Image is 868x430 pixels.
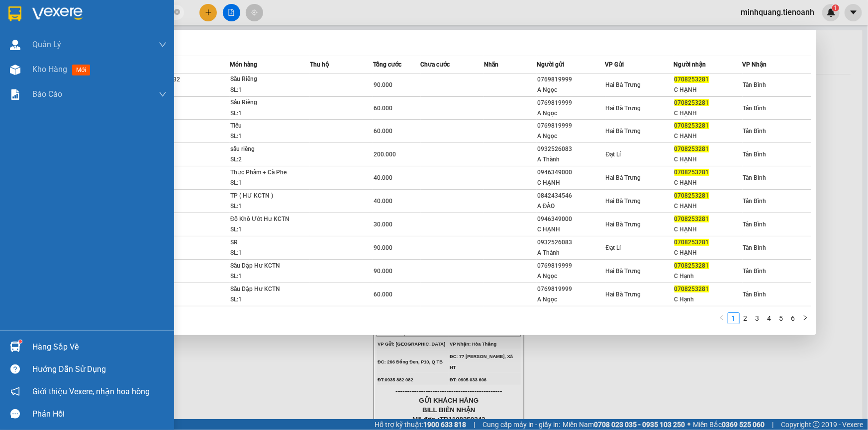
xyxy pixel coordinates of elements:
div: 0932526083 [537,144,605,154]
div: A Thành [537,154,605,165]
span: VP Gửi [605,61,624,68]
span: Hai Bà Trưng [606,105,641,112]
div: C HẠNH [675,108,742,119]
div: A Ngọc [537,131,605,142]
span: Đạt Lí [606,244,621,251]
div: SL: 1 [230,201,305,212]
div: SL: 1 [230,178,305,189]
span: mới [72,65,90,75]
span: ĐT:0935 882 082 [4,56,40,61]
li: 1 [728,312,740,324]
span: Hai Bà Trưng [606,81,641,88]
span: Báo cáo [32,88,62,100]
span: 0708253281 [675,99,709,106]
div: 0946349000 [537,214,605,224]
span: 0708253281 [675,262,709,269]
span: Giới thiệu Vexere, nhận hoa hồng [32,385,150,398]
li: Previous Page [716,312,728,324]
span: Quản Lý [32,38,61,51]
img: warehouse-icon [10,40,20,50]
div: Sầu Dập Hư KCTN [230,284,305,295]
div: 0769819999 [537,74,605,85]
span: 0708253281 [675,239,709,246]
div: TP ( HƯ KCTN ) [230,191,305,202]
span: Tân Bình [743,105,767,112]
span: ĐC: 266 Đồng Đen, P10, Q TB [4,47,69,52]
div: C HẠNH [537,178,605,188]
div: Sầu Riêng [230,74,305,85]
span: Hai Bà Trưng [606,128,641,135]
span: 0708253281 [675,286,709,292]
span: down [159,90,167,98]
div: A ĐÀO [537,201,605,212]
span: Kho hàng [32,65,67,74]
div: A Ngọc [537,108,605,119]
strong: NHẬN HÀNG NHANH - GIAO TỐC HÀNH [39,16,138,23]
span: ---------------------------------------------- [21,65,128,72]
button: left [716,312,728,324]
span: GỬI KHÁCH HÀNG [45,74,104,81]
span: down [159,41,167,49]
span: ĐT: 0905 033 606 [76,56,112,61]
span: Tân Bình [743,151,767,158]
span: Chưa cước [421,61,450,68]
span: Hai Bà Trưng [606,198,641,205]
span: Tân Bình [743,268,767,275]
span: Tân Bình [743,291,767,298]
span: Tân Bình [743,128,767,135]
div: A Thành [537,248,605,258]
span: Tân Bình [743,244,767,251]
div: C HẠNH [537,224,605,235]
div: Sầu Riêng [230,97,305,108]
span: Hai Bà Trưng [606,174,641,181]
span: left [719,315,725,321]
span: close-circle [174,8,180,17]
span: Tổng cước [373,61,401,68]
img: logo [4,6,29,31]
div: 0769819999 [537,284,605,294]
span: CTY TNHH DLVT TIẾN OANH [37,5,139,15]
span: Tân Bình [743,81,767,88]
div: SL: 1 [230,224,305,235]
div: A Ngọc [537,85,605,95]
span: VP Nhận [743,61,767,68]
span: Hai Bà Trưng [606,291,641,298]
div: Hướng dẫn sử dụng [32,362,167,377]
div: Thực Phẩm + Cà Phe [230,167,305,178]
div: Hàng sắp về [32,340,167,355]
span: Hai Bà Trưng [606,268,641,275]
a: 5 [776,313,787,324]
div: 0769819999 [537,261,605,271]
img: solution-icon [10,89,20,100]
strong: 1900 633 614 [67,24,109,32]
div: 0932526083 [537,237,605,248]
span: Hai Bà Trưng [606,221,641,228]
span: 0708253281 [675,169,709,176]
div: SL: 1 [230,85,305,96]
div: C Hạnh [675,294,742,305]
a: 4 [764,313,775,324]
span: 90.000 [374,244,392,251]
div: C HẠNH [675,201,742,212]
div: A Ngọc [537,271,605,282]
div: SL: 1 [230,108,305,119]
span: 30.000 [374,221,392,228]
span: Nhãn [484,61,498,68]
span: 200.000 [374,151,396,158]
li: 6 [787,312,799,324]
img: warehouse-icon [10,65,20,75]
div: C HẠNH [675,85,742,95]
span: Người nhận [674,61,706,68]
a: 6 [788,313,799,324]
span: Tân Bình [743,174,767,181]
div: Phản hồi [32,407,167,422]
div: SR [230,237,305,248]
span: Người gửi [537,61,564,68]
div: A Ngọc [537,294,605,305]
div: 0769819999 [537,121,605,131]
div: SL: 1 [230,248,305,259]
span: 90.000 [374,81,392,88]
div: C HẠNH [675,224,742,235]
div: SL: 1 [230,294,305,305]
span: Tân Bình [743,198,767,205]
